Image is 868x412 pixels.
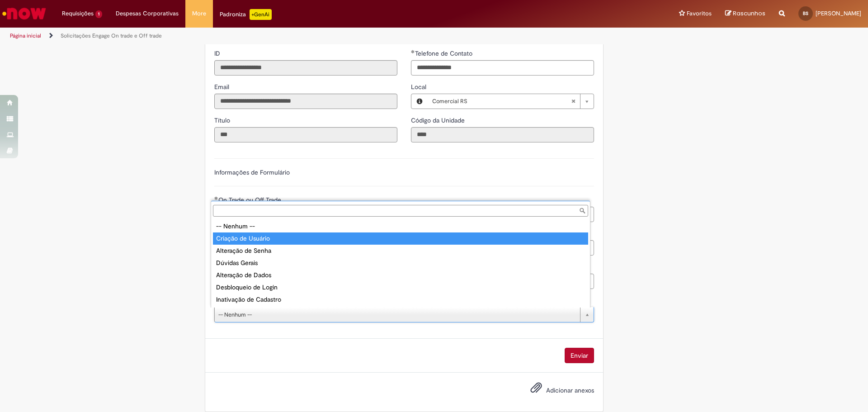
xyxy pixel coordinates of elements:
[213,281,588,294] div: Desbloqueio de Login
[213,294,588,306] div: Inativação de Cadastro
[211,218,590,308] ul: Tipo de solicitação
[213,257,588,269] div: Dúvidas Gerais
[213,220,588,232] div: -- Nenhum --
[213,269,588,281] div: Alteração de Dados
[213,232,588,245] div: Criação de Usuário
[213,245,588,257] div: Alteração de Senha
